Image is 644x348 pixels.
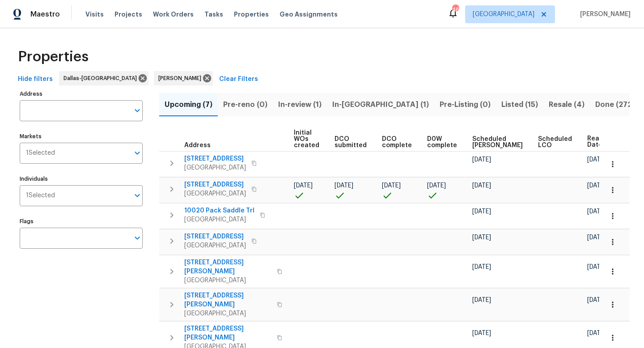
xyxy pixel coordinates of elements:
span: Projects [114,10,142,19]
span: Scheduled LCO [538,136,572,149]
span: Visits [85,10,104,19]
span: [DATE] [587,182,606,189]
span: [DATE] [472,182,491,189]
span: [DATE] [472,157,491,163]
span: Upcoming (7) [165,98,212,111]
button: Open [131,189,144,202]
button: Open [131,104,144,117]
span: [GEOGRAPHIC_DATA] [184,163,246,172]
span: [DATE] [472,234,491,241]
label: Address [20,91,143,97]
span: [STREET_ADDRESS][PERSON_NAME] [184,258,271,276]
span: Scheduled [PERSON_NAME] [472,136,523,149]
span: Tasks [204,11,223,17]
span: Clear Filters [219,74,258,85]
label: Markets [20,134,143,139]
span: [DATE] [587,264,606,270]
span: 1 Selected [26,192,55,199]
span: [DATE] [382,182,401,189]
button: Open [131,232,144,244]
label: Flags [20,219,143,224]
span: Geo Assignments [280,10,338,19]
span: Pre-Listing (0) [440,98,491,111]
span: Dallas-[GEOGRAPHIC_DATA] [64,74,140,83]
span: Done (272) [595,98,635,111]
span: In-review (1) [278,98,322,111]
span: DCO submitted [335,136,367,149]
span: Maestro [30,10,60,19]
span: [DATE] [472,264,491,270]
span: Resale (4) [549,98,585,111]
span: Pre-reno (0) [223,98,267,111]
span: 10020 Pack Saddle Trl [184,206,254,215]
span: [DATE] [335,182,353,189]
span: [STREET_ADDRESS] [184,180,246,189]
button: Hide filters [14,71,56,88]
button: Open [131,147,144,159]
span: [PERSON_NAME] [158,74,205,83]
button: Clear Filters [216,71,262,88]
span: Properties [18,52,89,61]
span: Address [184,142,211,149]
span: [GEOGRAPHIC_DATA] [473,10,534,19]
span: Listed (15) [501,98,538,111]
span: [DATE] [587,330,606,336]
div: 46 [452,5,458,14]
span: [DATE] [587,208,606,215]
span: [DATE] [472,208,491,215]
span: [DATE] [472,330,491,336]
div: [PERSON_NAME] [154,71,213,85]
span: In-[GEOGRAPHIC_DATA] (1) [332,98,429,111]
span: [DATE] [587,297,606,303]
span: Initial WOs created [294,130,319,149]
span: [STREET_ADDRESS][PERSON_NAME] [184,291,271,309]
span: [STREET_ADDRESS] [184,154,246,163]
span: [GEOGRAPHIC_DATA] [184,189,246,198]
span: D0W complete [427,136,457,149]
div: Dallas-[GEOGRAPHIC_DATA] [59,71,148,85]
span: DCO complete [382,136,412,149]
span: [DATE] [472,297,491,303]
span: Ready Date [587,136,607,148]
span: [GEOGRAPHIC_DATA] [184,215,254,224]
span: [GEOGRAPHIC_DATA] [184,241,246,250]
label: Individuals [20,176,143,182]
span: [DATE] [427,182,446,189]
span: [DATE] [587,234,606,241]
span: [STREET_ADDRESS][PERSON_NAME] [184,324,271,342]
span: Hide filters [18,74,53,85]
span: [PERSON_NAME] [576,10,631,19]
span: Properties [234,10,269,19]
span: 1 Selected [26,149,55,157]
span: [GEOGRAPHIC_DATA] [184,309,271,318]
span: [DATE] [587,157,606,163]
span: [DATE] [294,182,313,189]
span: [STREET_ADDRESS] [184,232,246,241]
span: [GEOGRAPHIC_DATA] [184,276,271,285]
span: Work Orders [153,10,194,19]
